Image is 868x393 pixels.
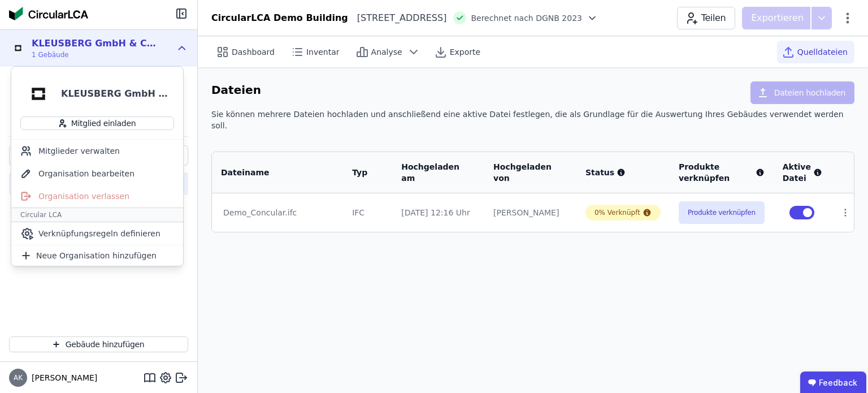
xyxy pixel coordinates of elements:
div: KLEUSBERG GmbH & CO. KG [32,37,162,50]
div: Sie können mehrere Dateien hochladen und anschließend eine aktive Datei festlegen, die als Grundl... [211,109,854,140]
div: Hochgeladen von [493,161,554,184]
div: Circular LCA [11,208,183,222]
h6: Dateien [211,81,261,100]
div: KLEUSBERG GmbH & CO. KG [61,87,174,101]
span: Verknüpfungsregeln definieren [38,228,160,239]
div: [PERSON_NAME] [493,207,567,218]
div: Aktive Datei [783,161,822,184]
span: Inventar [306,46,340,58]
div: Demo_Concular.ifc [223,207,332,218]
div: Status [585,167,661,178]
div: [STREET_ADDRESS] [348,11,447,25]
img: KLEUSBERG GmbH & CO. KG [20,76,57,112]
div: Mitglieder verwalten [11,140,183,162]
div: Dateiname [221,167,320,178]
img: KLEUSBERG GmbH & CO. KG [9,39,27,57]
div: IFC [352,207,383,218]
span: AK [14,374,23,381]
p: Exportieren [751,11,806,25]
div: 0% Verknüpft [594,208,640,217]
div: Typ [352,167,370,178]
span: Dashboard [232,46,275,58]
button: Mitglied einladen [20,116,174,130]
span: [PERSON_NAME] [27,372,97,383]
div: Produkte verknüpfen [679,161,765,184]
div: Hochgeladen am [401,161,462,184]
span: Berechnet nach DGNB 2023 [471,12,582,24]
span: Quelldateien [797,46,848,58]
span: Neue Organisation hinzufügen [36,250,157,261]
span: Analyse [371,46,402,58]
button: Dateien hochladen [750,81,854,104]
button: Teilen [677,7,735,29]
div: Organisation verlassen [11,185,183,208]
button: Gebäude hinzufügen [9,336,188,352]
img: Concular [9,7,88,20]
div: CircularLCA Demo Building [211,11,348,25]
button: Produkte verknüpfen [679,201,765,224]
span: 1 Gebäude [32,50,162,59]
div: Organisation bearbeiten [11,162,183,185]
span: Exporte [450,46,480,58]
div: [DATE] 12:16 Uhr [401,207,475,218]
